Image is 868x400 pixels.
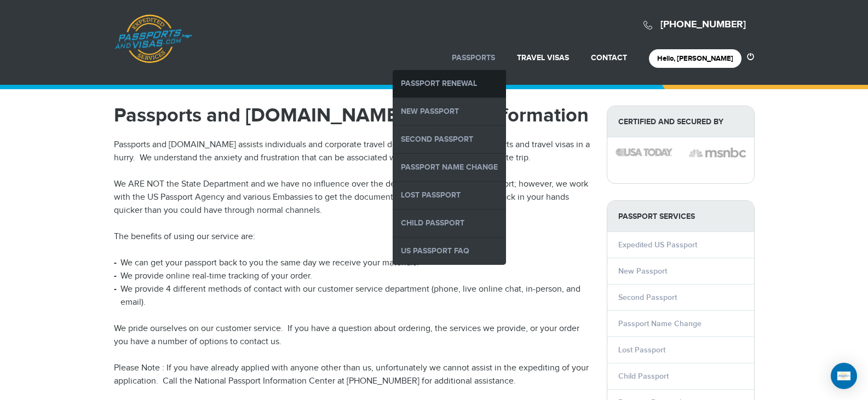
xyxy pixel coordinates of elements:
[114,138,590,165] p: Passports and [DOMAIN_NAME] assists individuals and corporate travel departments obtain US Passpo...
[393,210,506,237] a: Child Passport
[393,70,506,97] a: Passport Renewal
[618,319,702,328] a: Passport Name Change
[393,98,506,125] a: New Passport
[114,270,590,283] li: We provide online real-time tracking of your order.
[114,106,590,125] h1: Passports and [DOMAIN_NAME] Contact Information
[114,230,590,244] p: The benefits of using our service are:
[657,54,733,63] a: Hello, [PERSON_NAME]
[114,14,192,63] a: Passports & [DOMAIN_NAME]
[114,362,590,388] p: Please Note : If you have already applied with anyone other than us, unfortunately we cannot assi...
[618,372,669,381] a: Child Passport
[618,293,677,302] a: Second Passport
[114,178,590,217] p: We ARE NOT the State Department and we have no influence over the decision of issuance of a passp...
[452,53,495,62] a: Passports
[831,363,857,389] div: Open Intercom Messenger
[689,146,746,159] img: image description
[114,322,590,349] p: We pride ourselves on our customer service. If you have a question about ordering, the services w...
[618,345,665,355] a: Lost Passport
[393,154,506,181] a: Passport Name Change
[618,266,667,276] a: New Passport
[660,19,746,31] a: [PHONE_NUMBER]
[616,148,672,156] img: image description
[591,53,627,62] a: Contact
[393,126,506,153] a: Second Passport
[607,106,754,137] strong: Certified and Secured by
[114,257,590,270] li: We can get your passport back to you the same day we receive your materials.
[517,53,569,62] a: Travel Visas
[607,201,754,232] strong: PASSPORT SERVICES
[618,240,697,250] a: Expedited US Passport
[393,182,506,209] a: Lost Passport
[114,283,590,309] li: We provide 4 different methods of contact with our customer service department (phone, live onlin...
[393,237,506,265] a: US Passport FAQ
